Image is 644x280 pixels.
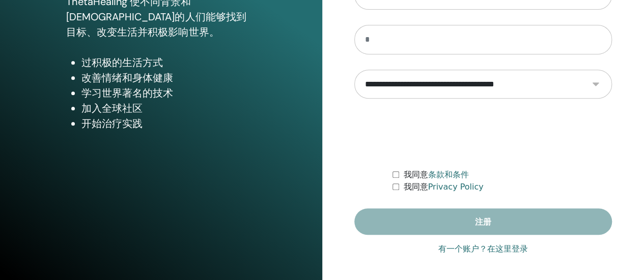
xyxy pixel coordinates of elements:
label: 我同意 [403,181,483,193]
a: 条款和条件 [428,170,468,179]
li: 加入全球社区 [81,101,256,116]
li: 学习世界著名的技术 [81,85,256,101]
li: 过积极的生活方式 [81,55,256,70]
li: 开始治疗实践 [81,116,256,131]
a: Privacy Policy [428,182,483,192]
label: 我同意 [403,169,468,181]
a: 有一个账户？在这里登录 [438,243,528,255]
li: 改善情绪和身体健康 [81,70,256,85]
iframe: reCAPTCHA [406,114,561,153]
